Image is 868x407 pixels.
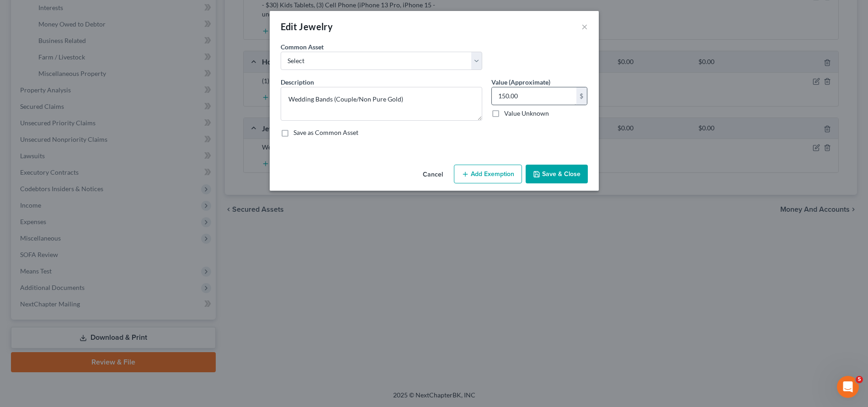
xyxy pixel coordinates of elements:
label: Value Unknown [504,109,549,118]
label: Common Asset [281,42,324,52]
div: Edit Jewelry [281,20,333,33]
span: 5 [856,376,863,383]
button: × [581,21,588,32]
button: Save & Close [526,165,588,184]
iframe: Intercom live chat [837,376,859,398]
label: Save as Common Asset [293,128,358,137]
span: Description [281,78,314,86]
button: Add Exemption [454,165,522,184]
input: 0.00 [492,87,576,105]
label: Value (Approximate) [491,77,550,87]
div: $ [576,87,587,105]
button: Cancel [415,166,450,184]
